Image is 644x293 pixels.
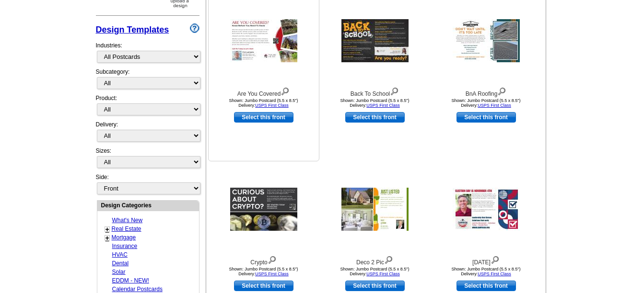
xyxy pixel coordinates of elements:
a: Dental [112,260,129,267]
a: use this design [345,112,405,123]
img: Are You Covered [230,19,297,62]
div: Product: [96,94,199,120]
div: BnA Roofing [433,85,539,98]
a: + [105,225,109,233]
div: Shown: Jumbo Postcard (5.5 x 8.5") Delivery: [433,267,539,276]
a: USPS First Class [366,103,400,108]
a: use this design [234,112,293,123]
img: Crypto [230,188,297,231]
a: USPS First Class [366,271,400,276]
div: Deco 2 Pic [322,254,428,267]
a: Calendar Postcards [112,286,163,293]
img: view design details [281,85,290,96]
div: Shown: Jumbo Postcard (5.5 x 8.5") Delivery: [211,267,316,276]
a: Mortgage [112,234,136,241]
div: Subcategory: [96,68,199,94]
a: USPS First Class [255,271,289,276]
div: Sizes: [96,146,199,173]
img: view design details [384,254,393,264]
div: Shown: Jumbo Postcard (5.5 x 8.5") Delivery: [433,98,539,108]
img: BnA Roofing [453,19,520,62]
div: Design Categories [97,201,199,210]
a: + [105,234,109,242]
a: HVAC [112,251,128,258]
img: Deco 2 Pic [341,188,409,231]
img: Back To School [341,19,409,62]
a: Design Templates [96,25,169,34]
a: Solar [112,269,126,275]
div: Shown: Jumbo Postcard (5.5 x 8.5") Delivery: [322,98,428,108]
a: USPS First Class [255,103,289,108]
div: Shown: Jumbo Postcard (5.5 x 8.5") Delivery: [211,98,316,108]
a: What's New [112,217,143,224]
a: use this design [345,281,405,291]
a: EDDM - NEW! [112,277,149,284]
div: Back To School [322,85,428,98]
img: design-wizard-help-icon.png [190,23,199,33]
a: Real Estate [112,225,141,232]
div: [DATE] [433,254,539,267]
div: Crypto [211,254,316,267]
img: view design details [390,85,399,96]
a: use this design [234,281,293,291]
div: Shown: Jumbo Postcard (5.5 x 8.5") Delivery: [322,267,428,276]
div: Industries: [96,36,199,68]
div: Are You Covered [211,85,316,98]
a: Insurance [112,243,138,249]
img: view design details [268,254,277,264]
iframe: LiveChat chat widget [452,70,644,293]
div: Side: [96,173,199,195]
div: Delivery: [96,120,199,146]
